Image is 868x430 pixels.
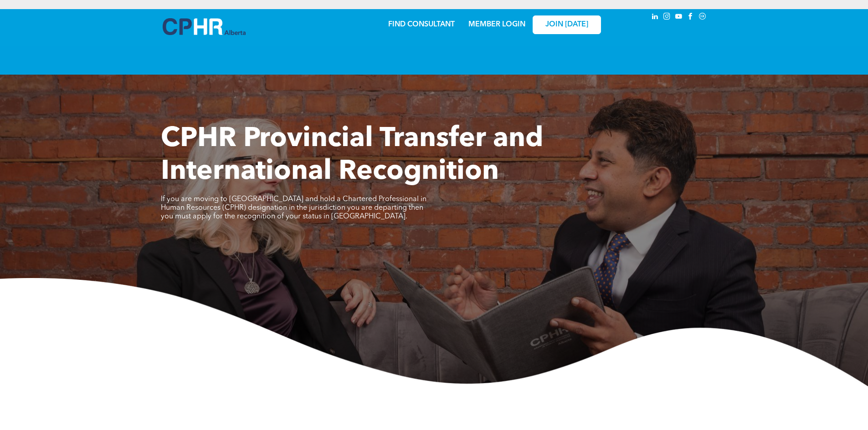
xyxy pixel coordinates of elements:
[161,126,543,186] span: CPHR Provincial Transfer and International Recognition
[686,11,696,24] a: facebook
[662,11,672,24] a: instagram
[533,15,601,34] a: JOIN [DATE]
[388,21,455,28] a: FIND CONSULTANT
[468,21,525,28] a: MEMBER LOGIN
[650,11,660,24] a: linkedin
[698,11,708,24] a: Social network
[674,11,684,24] a: youtube
[545,20,588,29] span: JOIN [DATE]
[161,196,426,220] span: If you are moving to [GEOGRAPHIC_DATA] and hold a Chartered Professional in Human Resources (CPHR...
[163,18,246,35] img: A blue and white logo for cp alberta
